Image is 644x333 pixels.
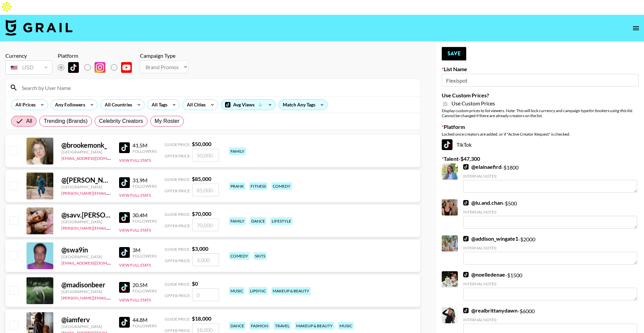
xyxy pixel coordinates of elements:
[148,100,169,110] div: All Tags
[192,253,219,266] input: 3,000
[165,293,191,298] span: Offer Price:
[119,177,130,188] img: TikTok
[119,228,151,233] button: View Full Stats
[165,317,191,322] span: Guide Price:
[7,62,51,74] div: USD
[254,252,267,260] div: skits
[629,21,643,35] button: open drawer
[61,176,111,184] div: @ [PERSON_NAME].[PERSON_NAME]
[442,132,639,137] div: Locked once creators are added, or if "Active Creator Request" is checked.
[442,155,639,162] label: Talent - $ 47,300
[61,294,161,300] a: [PERSON_NAME][EMAIL_ADDRESS][DOMAIN_NAME]
[463,245,637,250] div: Internal Notes:
[99,117,143,125] span: Celebrity Creators
[132,149,157,154] div: Followers
[270,217,292,225] div: lifestyle
[61,324,111,329] div: [GEOGRAPHIC_DATA]
[132,247,157,253] div: 3M
[271,182,292,190] div: comedy
[165,223,191,228] span: Offer Price:
[61,154,129,161] a: [EMAIL_ADDRESS][DOMAIN_NAME]
[442,108,639,118] div: Display custom prices to list viewers. Note: This will lock currency and campaign type . Cannot b...
[192,184,219,196] input: 85,000
[183,100,207,110] div: All Cities
[61,316,111,324] div: @ iamferv
[165,282,191,287] span: Guide Price:
[119,263,151,268] button: View Full Stats
[132,253,157,258] div: Followers
[463,200,469,205] img: TikTok
[165,142,191,147] span: Guide Price:
[11,100,37,110] div: All Prices
[119,193,151,198] button: View Full Stats
[61,149,111,154] div: [GEOGRAPHIC_DATA]
[165,247,191,252] span: Guide Price:
[463,174,637,179] div: Internal Notes:
[61,246,111,254] div: @ swa9in
[26,117,32,125] span: All
[463,199,503,206] a: @lu.and.chan
[192,315,211,322] strong: $ 18,000
[132,184,157,189] div: Followers
[119,247,130,258] img: TikTok
[229,252,250,260] div: comedy
[51,100,87,110] div: Any Followers
[451,100,495,107] span: Use Custom Prices
[192,149,219,161] input: 50,000
[61,281,111,289] div: @ madisonbeer
[229,217,246,225] div: family
[463,235,518,242] a: @addison_wingate1
[132,288,157,293] div: Followers
[192,245,208,252] strong: $ 3,000
[442,124,639,130] label: Platform
[463,281,637,286] div: Internal Notes:
[61,219,111,224] div: [GEOGRAPHIC_DATA]
[463,271,637,300] div: - $ 1500
[442,139,639,150] div: TikTok
[221,100,275,110] div: Avg Views
[192,280,198,287] strong: $ 0
[463,199,637,229] div: - $ 500
[119,212,130,223] img: TikTok
[271,287,311,295] div: makeup & beauty
[338,322,354,330] div: music
[61,259,129,266] a: [EMAIL_ADDRESS][DOMAIN_NAME]
[463,209,637,215] div: Internal Notes:
[165,153,191,158] span: Offer Price:
[18,82,416,93] input: Search by User Name
[61,254,111,259] div: [GEOGRAPHIC_DATA]
[463,308,469,313] img: TikTok
[119,158,151,163] button: View Full Stats
[192,176,211,182] strong: $ 85,000
[132,142,157,149] div: 41.5M
[250,322,270,330] div: fashion
[165,177,191,182] span: Guide Price:
[165,328,191,333] span: Offer Price:
[463,307,518,314] a: @realbrittanydawn
[442,139,452,150] img: TikTok
[44,117,88,125] span: Trending (Brands)
[61,184,111,189] div: [GEOGRAPHIC_DATA]
[165,258,191,263] span: Offer Price:
[192,210,211,217] strong: $ 70,000
[61,141,111,149] div: @ brookemonk_
[279,100,327,110] div: Match Any Tags
[132,282,157,288] div: 20.5M
[274,322,291,330] div: travel
[132,177,157,184] div: 31.9M
[101,100,133,110] div: All Countries
[442,66,639,73] label: List Name
[132,212,157,219] div: 30.4M
[121,62,132,73] img: YouTube
[155,117,179,125] span: My Roster
[463,163,501,170] a: @elainaefird
[5,59,52,76] div: Currency is locked to USD
[165,188,191,193] span: Offer Price:
[229,322,246,330] div: dance
[61,211,111,219] div: @ savv.[PERSON_NAME]
[192,219,219,231] input: 70,000
[140,52,189,59] div: Campaign Type
[119,282,130,293] img: TikTok
[5,19,72,36] img: Grail Talent
[132,317,157,323] div: 44.8M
